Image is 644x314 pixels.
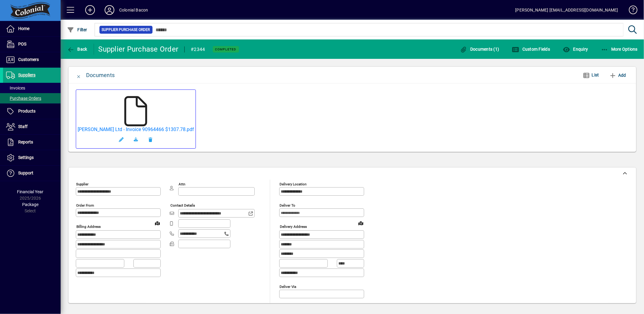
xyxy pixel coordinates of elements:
div: [PERSON_NAME] [EMAIL_ADDRESS][DOMAIN_NAME] [515,5,618,15]
span: More Options [601,47,638,52]
div: Colonial Bacon [119,5,148,15]
a: View on map [153,218,162,228]
a: Invoices [3,83,61,93]
span: List [592,73,599,77]
a: POS [3,37,61,52]
span: Customers [18,57,39,62]
span: Financial Year [17,189,44,194]
span: Home [18,26,29,31]
button: Profile [100,5,119,15]
button: List [578,70,604,81]
button: Remove [143,132,158,147]
a: Support [3,166,61,181]
a: Home [3,21,61,36]
a: Staff [3,119,61,134]
span: Custom Fields [512,47,550,52]
app-page-header-button: Back [61,44,94,55]
mat-label: Deliver via [280,285,296,289]
button: Close [72,68,86,83]
span: Reports [18,140,33,144]
mat-label: Order from [76,203,94,208]
span: Enquiry [563,47,588,52]
span: Back [67,47,87,52]
span: Package [22,202,39,207]
span: Add [609,70,626,80]
mat-label: Deliver To [280,203,295,208]
div: #2344 [191,45,205,54]
button: Filter [65,24,89,35]
a: Products [3,104,61,119]
span: Completed [215,47,236,51]
span: Products [18,109,35,113]
span: Staff [18,124,28,129]
span: Purchase Orders [6,96,41,101]
span: Suppliers [18,73,35,77]
button: Add [607,70,629,81]
span: Support [18,171,33,175]
span: Supplier Purchase Order [102,27,150,33]
a: Settings [3,150,61,165]
a: Reports [3,135,61,150]
button: Add [80,5,100,15]
span: POS [18,42,26,46]
mat-label: Delivery Location [280,182,307,186]
a: Download [129,132,143,147]
a: [PERSON_NAME] Ltd - Invoice 90964466 $1307.78.pdf [78,127,194,132]
span: Filter [67,27,87,32]
button: Back [65,44,89,55]
span: Settings [18,155,34,160]
mat-label: Supplier [76,182,89,186]
mat-label: Attn [179,182,185,186]
button: Edit [114,132,129,147]
span: Invoices [6,86,25,90]
a: Customers [3,52,61,67]
div: Supplier Purchase Order [99,44,179,54]
button: Documents (1) [458,44,501,55]
button: Enquiry [561,44,589,55]
span: Documents (1) [460,47,499,52]
button: Custom Fields [511,44,552,55]
button: More Options [599,44,639,55]
div: Documents [86,70,115,80]
a: View on map [356,218,366,228]
a: Knowledge Base [624,1,636,21]
a: Purchase Orders [3,93,61,103]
